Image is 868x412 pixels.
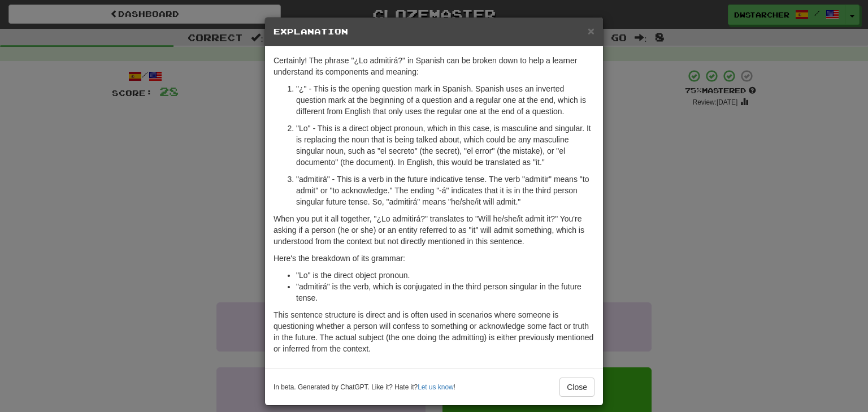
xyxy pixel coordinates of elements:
p: When you put it all together, "¿Lo admitirá?" translates to "Will he/she/it admit it?" You're ask... [274,213,594,247]
button: Close [559,378,594,397]
small: In beta. Generated by ChatGPT. Like it? Hate it? ! [274,383,455,392]
li: "admitirá" is the verb, which is conjugated in the third person singular in the future tense. [296,281,594,303]
span: × [588,24,594,37]
li: "Lo" is the direct object pronoun. [296,270,594,281]
p: "¿" - This is the opening question mark in Spanish. Spanish uses an inverted question mark at the... [296,83,594,117]
a: Let us know [418,383,453,391]
p: "Lo" - This is a direct object pronoun, which in this case, is masculine and singular. It is repl... [296,123,594,168]
p: Here's the breakdown of its grammar: [274,253,594,264]
p: "admitirá" - This is a verb in the future indicative tense. The verb "admitir" means "to admit" o... [296,174,594,207]
button: Close [588,25,594,37]
p: Certainly! The phrase "¿Lo admitirá?" in Spanish can be broken down to help a learner understand ... [274,55,594,77]
h5: Explanation [274,26,594,37]
p: This sentence structure is direct and is often used in scenarios where someone is questioning whe... [274,309,594,354]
